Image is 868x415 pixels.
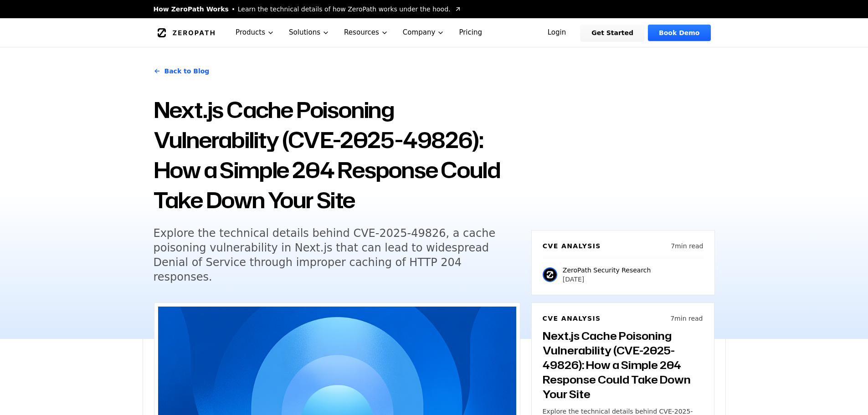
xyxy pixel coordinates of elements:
p: [DATE] [563,275,651,284]
a: How ZeroPath WorksLearn the technical details of how ZeroPath works under the hood. [154,5,462,14]
button: Company [395,18,452,47]
p: ZeroPath Security Research [563,266,651,275]
a: Pricing [452,18,489,47]
h6: CVE Analysis [543,241,601,251]
nav: Global [143,18,726,47]
span: Learn the technical details of how ZeroPath works under the hood. [238,5,451,14]
button: Solutions [282,18,337,47]
p: 7 min read [670,314,703,323]
a: Back to Blog [154,58,210,84]
a: Login [537,25,577,41]
h1: Next.js Cache Poisoning Vulnerability (CVE-2025-49826): How a Simple 204 Response Could Take Down... [154,95,520,215]
button: Products [228,18,282,47]
p: 7 min read [671,241,703,251]
a: Book Demo [648,25,710,41]
a: Get Started [580,25,644,41]
img: ZeroPath Security Research [543,267,557,282]
h5: Explore the technical details behind CVE-2025-49826, a cache poisoning vulnerability in Next.js t... [154,226,503,284]
h3: Next.js Cache Poisoning Vulnerability (CVE-2025-49826): How a Simple 204 Response Could Take Down... [543,328,703,401]
h6: CVE Analysis [543,314,601,323]
span: How ZeroPath Works [154,5,229,14]
button: Resources [337,18,395,47]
